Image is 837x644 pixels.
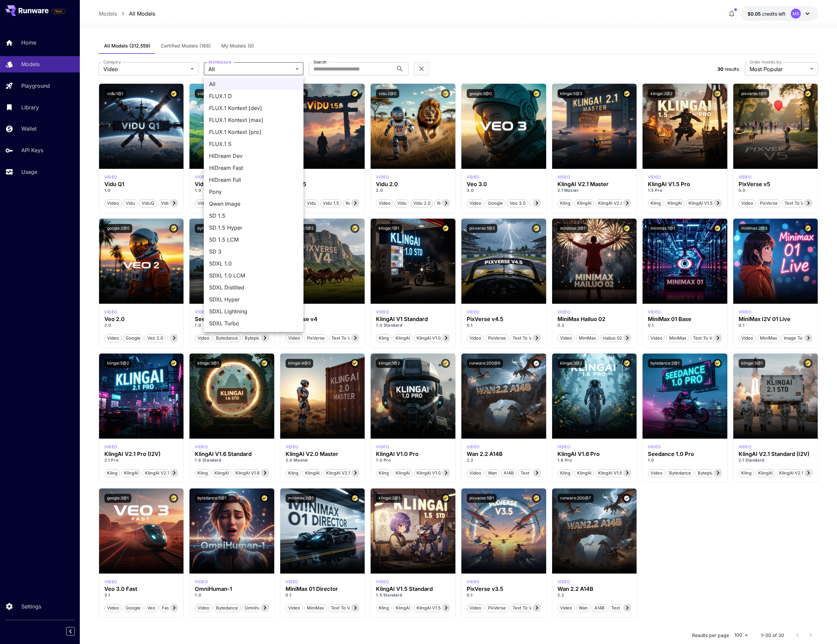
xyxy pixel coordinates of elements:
[209,140,298,148] span: FLUX.1 S
[209,176,298,184] span: HiDream Full
[209,164,298,172] span: HiDream Fast
[209,128,298,136] span: FLUX.1 Kontext [pro]
[209,319,298,327] span: SDXL Turbo
[209,236,298,244] span: SD 1.5 LCM
[209,224,298,232] span: SD 1.5 Hyper
[209,92,298,100] span: FLUX.1 D
[209,212,298,220] span: SD 1.5
[209,116,298,124] span: FLUX.1 Kontext [max]
[209,260,298,268] span: SDXL 1.0
[209,307,298,315] span: SDXL Lightning
[209,188,298,196] span: Pony
[209,283,298,291] span: SDXL Distilled
[209,104,298,112] span: FLUX.1 Kontext [dev]
[209,80,298,88] span: All
[209,271,298,279] span: SDXL 1.0 LCM
[209,295,298,303] span: SDXL Hyper
[209,248,298,256] span: SD 3
[209,200,298,208] span: Qwen Image
[209,152,298,160] span: HiDream Dev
